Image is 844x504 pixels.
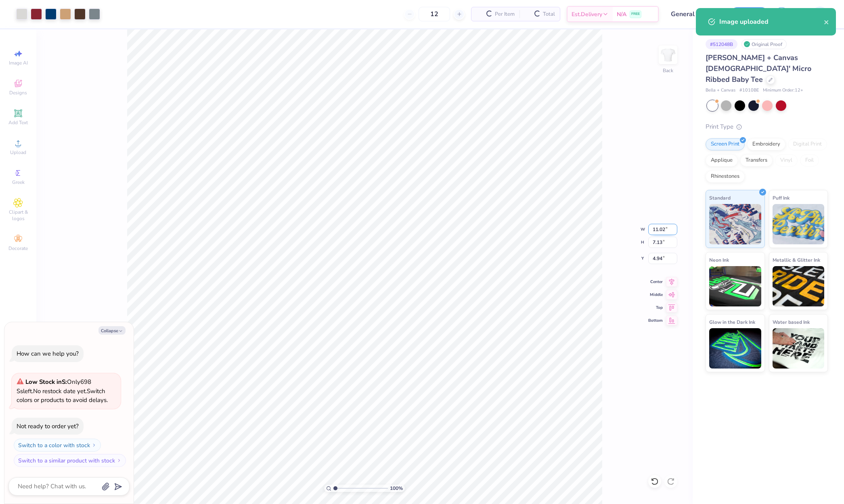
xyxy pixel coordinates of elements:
[709,318,755,326] span: Glow in the Dark Ink
[706,138,745,150] div: Screen Print
[706,39,737,49] div: # 512048B
[706,87,735,94] span: Bella + Canvas
[709,204,761,244] img: Standard
[117,458,121,463] img: Switch to a similar product with stock
[648,279,663,285] span: Center
[14,439,101,452] button: Switch to a color with stock
[8,245,28,252] span: Decorate
[648,318,663,323] span: Bottom
[648,305,663,310] span: Top
[419,7,450,21] input: – –
[17,378,108,404] span: Only 698 Ss left. Switch colors or products to avoid delays.
[706,53,811,84] span: [PERSON_NAME] + Canvas [DEMOGRAPHIC_DATA]' Micro Ribbed Baby Tee
[648,292,663,298] span: Middle
[773,328,825,369] img: Water based Ink
[25,378,67,386] strong: Low Stock in S :
[709,256,729,264] span: Neon Ink
[617,10,626,19] span: N/A
[773,194,790,202] span: Puff Ink
[775,154,798,167] div: Vinyl
[773,318,810,326] span: Water based Ink
[9,90,27,96] span: Designs
[788,138,827,150] div: Digital Print
[33,387,87,395] span: No restock date yet.
[773,204,825,244] img: Puff Ink
[773,266,825,306] img: Metallic & Glitter Ink
[747,138,785,150] div: Embroidery
[800,154,819,167] div: Foil
[17,350,79,358] div: How can we help you?
[17,422,79,430] div: Not ready to order yet?
[98,326,126,335] button: Collapse
[631,11,640,17] span: FREE
[763,87,803,94] span: Minimum Order: 12 +
[741,39,787,49] div: Original Proof
[495,10,515,19] span: Per Item
[663,67,673,74] div: Back
[572,10,602,19] span: Est. Delivery
[706,122,828,131] div: Print Type
[709,266,761,306] img: Neon Ink
[706,171,745,183] div: Rhinestones
[709,194,731,202] span: Standard
[8,119,28,126] span: Add Text
[12,179,25,185] span: Greek
[709,328,761,369] img: Glow in the Dark Ink
[773,256,820,264] span: Metallic & Glitter Ink
[824,17,829,27] button: close
[4,209,32,222] span: Clipart & logos
[9,60,28,66] span: Image AI
[543,10,555,19] span: Total
[740,154,773,167] div: Transfers
[706,154,738,167] div: Applique
[665,6,724,22] input: Untitled Design
[14,454,126,467] button: Switch to a similar product with stock
[10,149,26,156] span: Upload
[390,485,403,492] span: 100 %
[719,17,824,27] div: Image uploaded
[739,87,759,94] span: # 1010BE
[660,47,676,63] img: Back
[92,443,96,448] img: Switch to a color with stock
